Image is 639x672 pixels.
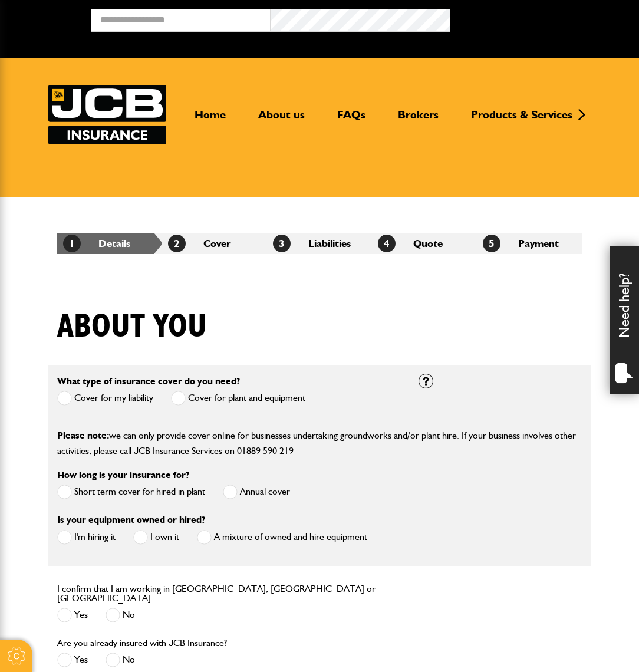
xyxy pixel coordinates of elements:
li: Details [57,233,162,254]
label: I confirm that I am working in [GEOGRAPHIC_DATA], [GEOGRAPHIC_DATA] or [GEOGRAPHIC_DATA] [57,584,401,603]
img: JCB Insurance Services logo [48,85,166,144]
span: 4 [378,235,396,252]
a: FAQs [328,108,374,131]
label: Yes [57,653,88,667]
a: Home [186,108,235,131]
label: No [106,608,135,622]
p: we can only provide cover online for businesses undertaking groundworks and/or plant hire. If you... [57,428,582,458]
span: Please note: [57,430,109,441]
li: Cover [162,233,267,254]
label: What type of insurance cover do you need? [57,377,240,386]
label: Is your equipment owned or hired? [57,515,205,525]
label: Yes [57,608,88,622]
label: How long is your insurance for? [57,470,189,480]
span: 5 [483,235,500,252]
li: Quote [372,233,477,254]
li: Payment [477,233,582,254]
a: Brokers [389,108,447,131]
li: Liabilities [267,233,372,254]
label: Are you already insured with JCB Insurance? [57,638,227,648]
span: 1 [63,235,81,252]
label: Cover for my liability [57,391,153,406]
label: Annual cover [223,485,290,499]
label: Short term cover for hired in plant [57,485,205,499]
button: Broker Login [450,9,630,27]
h1: About you [57,307,207,347]
div: Need help? [610,246,639,394]
a: About us [249,108,314,131]
label: Cover for plant and equipment [171,391,305,406]
label: A mixture of owned and hire equipment [197,530,367,545]
label: I own it [133,530,179,545]
a: Products & Services [462,108,581,131]
span: 3 [273,235,291,252]
a: JCB Insurance Services [48,85,166,144]
span: 2 [168,235,186,252]
label: No [106,653,135,667]
label: I'm hiring it [57,530,116,545]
